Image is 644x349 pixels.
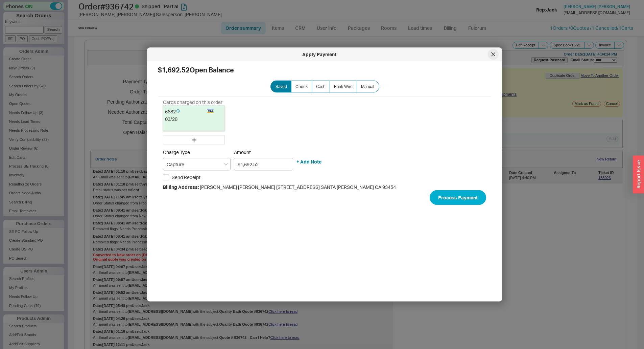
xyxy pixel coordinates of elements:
[430,190,486,205] button: Process Payment
[361,84,374,89] span: Manual
[296,158,321,165] button: + Add Note
[163,99,486,106] div: Cards charged on this order
[163,149,190,155] span: Charge Type
[234,158,293,171] input: Amount
[334,84,353,89] span: Bank Wire
[224,163,228,166] svg: open menu
[163,184,199,190] span: Billing Address:
[163,183,486,190] div: [PERSON_NAME] [PERSON_NAME] [STREET_ADDRESS] SANTA [PERSON_NAME] CA 93454
[276,84,287,89] span: Saved
[158,67,491,73] h2: $1,692.52 Open Balance
[438,194,478,202] span: Process Payment
[163,158,231,171] input: Select...
[172,174,200,181] span: Send Receipt
[234,149,293,155] span: Amount
[316,84,326,89] span: Cash
[165,116,223,123] div: 03 / 28
[163,174,169,180] input: Send Receipt
[150,51,488,58] div: Apply Payment
[165,107,204,116] div: 6682
[295,84,308,89] span: Check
